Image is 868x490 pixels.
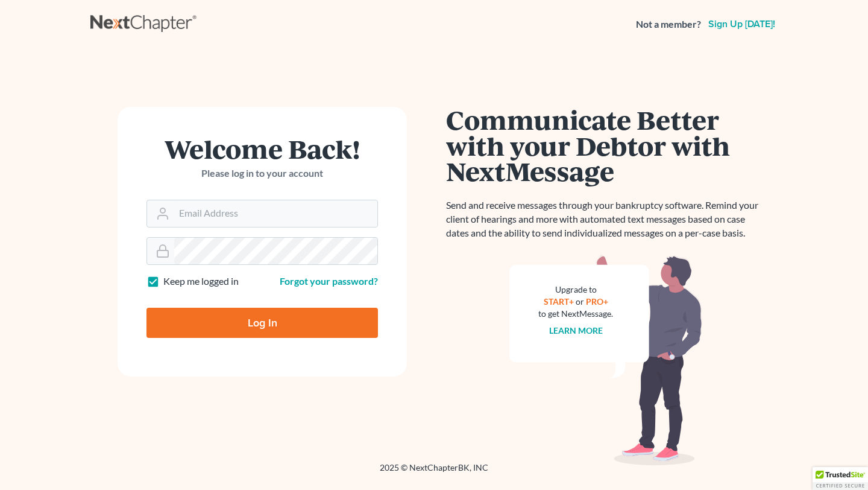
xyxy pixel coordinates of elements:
[163,275,239,288] label: Keep me logged in
[544,296,574,307] a: START+
[706,19,778,29] a: Sign up [DATE]!
[446,199,766,240] p: Send and receive messages through your bankruptcy software. Remind your client of hearings and mo...
[509,255,702,466] img: nextmessage_bg-59042aed3d76b12b5cd301f8e5b87938c9018125f34e5fa2b7a6b67550977c72.svg
[813,467,868,490] div: TrustedSite Certified
[174,200,377,227] input: Email Address
[538,284,613,296] div: Upgrade to
[586,296,608,307] a: PRO+
[446,107,766,184] h1: Communicate Better with your Debtor with NextMessage
[636,17,701,31] strong: Not a member?
[576,296,584,307] span: or
[280,275,378,287] a: Forgot your password?
[146,167,378,180] p: Please log in to your account
[146,136,378,162] h1: Welcome Back!
[146,308,378,338] input: Log In
[549,325,603,336] a: Learn more
[538,308,613,320] div: to get NextMessage.
[90,462,778,483] div: 2025 © NextChapterBK, INC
